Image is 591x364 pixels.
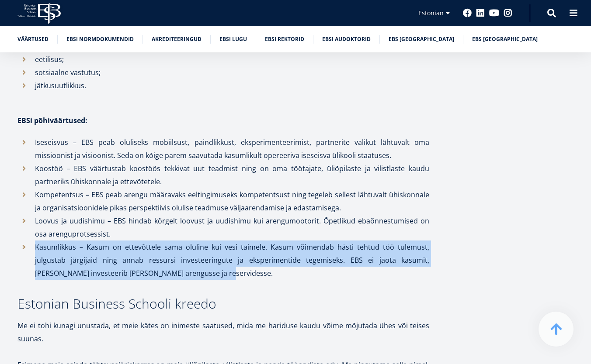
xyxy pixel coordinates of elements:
li: jätkusuutlikkus. [17,79,429,92]
a: EBS [GEOGRAPHIC_DATA] [472,35,538,44]
a: EBSi normdokumendid [66,35,134,44]
a: Linkedin [476,9,485,17]
a: EBS [GEOGRAPHIC_DATA] [389,35,454,44]
li: sotsiaalne vastutus; [17,66,429,79]
li: eetilisus; [17,53,429,66]
a: Väärtused [17,35,49,44]
li: Iseseisvus – EBS peab oluliseks mobiilsust, paindlikkust, eksperimenteerimist, partnerite valikut... [17,136,429,162]
p: Me ei tohi kunagi unustada, et meie kätes on inimeste saatused, mida me hariduse kaudu võime mõju... [17,319,429,345]
li: Kasumlikkus – Kasum on ettevõttele sama oluline kui vesi taimele. Kasum võimendab hästi tehtud tö... [17,240,429,280]
a: EBSi audoktorid [322,35,371,44]
strong: EBSi põhiväärtused: [17,116,87,125]
a: EBSi lugu [219,35,247,44]
h3: Estonian Business Schooli kreedo [17,297,429,310]
a: Youtube [489,9,499,17]
a: Facebook [463,9,472,17]
li: Koostöö – EBS väärtustab koostöös tekkivat uut teadmist ning on oma töötajate, üliõpilaste ja vil... [17,162,429,188]
a: Akrediteeringud [152,35,202,44]
li: Loovus ja uudishimu – EBS hindab kõrgelt loovust ja uudishimu kui arengumootorit. Õpetlikud ebaõn... [17,214,429,240]
li: Kompetentsus – EBS peab arengu määravaks eeltingimuseks kompetentsust ning tegeleb sellest lähtuv... [17,188,429,214]
a: EBSi rektorid [265,35,304,44]
a: Instagram [504,9,512,17]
